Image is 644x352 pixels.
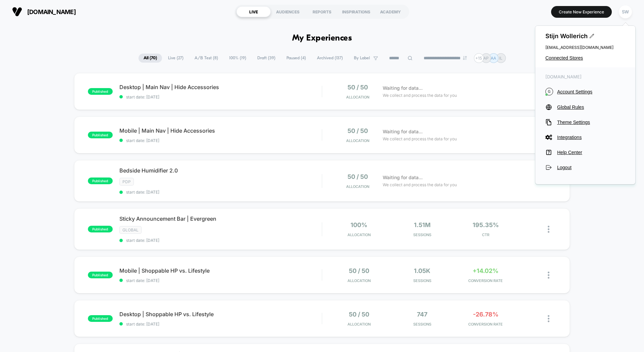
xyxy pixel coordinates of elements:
button: SW [617,5,634,19]
span: [DOMAIN_NAME] [545,74,625,79]
span: Allocation [347,322,371,327]
span: published [88,88,113,95]
span: Allocation [346,184,369,189]
span: CONVERSION RATE [455,322,516,327]
button: Help Center [545,149,625,156]
span: By Label [354,56,370,61]
span: Mobile | Shoppable HP vs. Lifestyle [119,267,322,274]
div: SW [619,5,632,18]
img: close [548,272,549,279]
i: G [545,88,553,95]
span: published [88,272,113,278]
span: GLOBAL [119,226,142,234]
span: -26.78% [473,311,498,318]
span: Desktop | Shoppable HP vs. Lifestyle [119,311,322,318]
span: published [88,132,113,138]
span: Help Center [557,150,625,155]
img: close [548,226,549,233]
div: ACADEMY [373,6,408,17]
span: Waiting for data... [383,174,423,181]
span: 50 / 50 [347,173,368,180]
span: +14.02% [473,267,498,274]
span: Bedside Humidifier 2.0 [119,167,322,174]
span: Waiting for data... [383,128,423,135]
div: AUDIENCES [271,6,305,17]
div: REPORTS [305,6,339,17]
img: Visually logo [12,7,22,17]
span: start date: [DATE] [119,238,322,243]
span: 100% ( 19 ) [224,54,251,63]
span: Logout [557,165,625,170]
span: published [88,226,113,232]
span: 50 / 50 [349,311,369,318]
span: Live ( 27 ) [163,54,189,63]
span: Allocation [347,278,371,283]
button: Theme Settings [545,119,625,126]
span: published [88,178,113,184]
button: GAccount Settings [545,88,625,95]
span: Archived ( 137 ) [312,54,348,63]
span: 50 / 50 [347,127,368,134]
span: 1.51M [414,221,431,228]
span: Sticky Announcement Bar | Evergreen [119,215,322,222]
button: Connected Stores [545,55,625,61]
img: end [463,56,467,60]
span: Stijn Wollerich [545,32,625,40]
p: IL [499,56,502,61]
p: AP [483,56,489,61]
span: start date: [DATE] [119,278,322,283]
span: 50 / 50 [349,267,369,274]
span: 1.05k [414,267,430,274]
span: Sessions [392,322,452,327]
span: PDP [119,178,134,186]
div: + 15 [474,53,484,63]
span: start date: [DATE] [119,138,322,143]
div: LIVE [236,6,271,17]
button: Global Rules [545,104,625,111]
button: Integrations [545,134,625,141]
span: Sessions [392,278,452,283]
span: We collect and process the data for you [383,182,457,188]
span: start date: [DATE] [119,322,322,327]
h1: My Experiences [292,33,352,43]
button: [DOMAIN_NAME] [10,6,78,17]
span: Draft ( 39 ) [252,54,280,63]
span: 195.35% [473,221,499,228]
span: 50 / 50 [347,84,368,91]
span: Mobile | Main Nav | Hide Accessories [119,127,322,134]
span: Theme Settings [557,120,625,125]
p: AA [491,56,496,61]
span: A/B Test ( 8 ) [190,54,223,63]
span: start date: [DATE] [119,190,322,195]
span: Global Rules [557,104,625,110]
span: start date: [DATE] [119,94,322,99]
span: 100% [351,221,367,228]
span: [DOMAIN_NAME] [27,8,76,15]
span: All ( 70 ) [139,54,162,63]
span: published [88,315,113,322]
span: 747 [417,311,427,318]
span: Allocation [347,232,371,237]
span: CONVERSION RATE [455,278,516,283]
button: Logout [545,164,625,171]
span: Integrations [557,135,625,140]
span: We collect and process the data for you [383,136,457,142]
button: Create New Experience [551,6,612,18]
span: Sessions [392,232,452,237]
span: Allocation [346,95,369,99]
span: [EMAIL_ADDRESS][DOMAIN_NAME] [545,45,625,50]
img: close [548,315,549,322]
span: Waiting for data... [383,84,423,92]
span: We collect and process the data for you [383,92,457,98]
span: Account Settings [557,89,625,94]
span: Paused ( 4 ) [281,54,311,63]
div: INSPIRATIONS [339,6,373,17]
span: Desktop | Main Nav | Hide Accessories [119,84,322,90]
span: Allocation [346,138,369,143]
span: CTR [455,232,516,237]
